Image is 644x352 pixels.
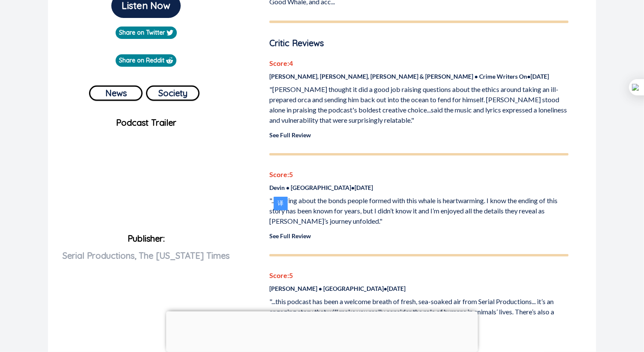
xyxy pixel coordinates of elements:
a: News [89,82,143,101]
p: Publisher: [55,230,238,292]
p: [PERSON_NAME] • [GEOGRAPHIC_DATA] • [DATE] [269,284,569,293]
p: Score: 4 [269,58,569,68]
p: "...this podcast has been a welcome breath of fresh, sea-soaked air from Serial Productions... it... [269,296,569,327]
p: Podcast Trailer [55,116,238,129]
button: Society [146,86,200,101]
a: Society [146,82,200,101]
p: "[PERSON_NAME] thought it did a good job raising questions about the ethics around taking an ill-... [269,84,569,125]
a: See Full Review [269,131,311,139]
a: See Full Review [269,232,311,240]
div: 译 [274,197,288,210]
button: News [89,86,143,101]
p: "...hearing about the bonds people formed with this whale is heartwarming. I know the ending of t... [269,195,569,226]
span: Serial Productions, The [US_STATE] Times [63,250,230,261]
p: Score: 5 [269,270,569,281]
a: Share on Twitter [116,27,177,39]
iframe: Advertisement [166,311,478,350]
p: Score: 5 [269,169,569,180]
a: Share on Reddit [116,54,176,67]
p: [PERSON_NAME], [PERSON_NAME], [PERSON_NAME] & [PERSON_NAME] • Crime Writers On • [DATE] [269,72,569,81]
p: Critic Reviews [269,37,569,50]
p: Devin • [GEOGRAPHIC_DATA] • [DATE] [269,183,569,192]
